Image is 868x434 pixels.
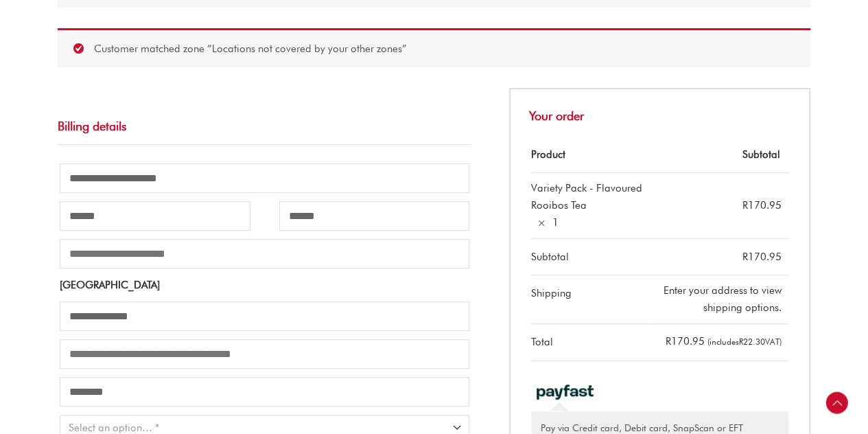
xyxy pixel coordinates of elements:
span: R [742,251,748,263]
span: R [666,335,671,347]
small: (includes VAT) [707,336,782,347]
span: Enter your address to view shipping options. [664,284,782,314]
bdi: 170.95 [742,199,782,212]
bdi: 170.95 [742,251,782,263]
th: Shipping [531,275,651,324]
span: 22.30 [739,336,765,347]
bdi: 170.95 [666,335,705,347]
div: Variety Pack - Flavoured Rooibos Tea [531,180,644,214]
h3: Your order [509,88,810,136]
th: Product [531,137,651,174]
h3: Billing details [58,104,471,144]
div: Customer matched zone “Locations not covered by your other zones” [58,28,810,68]
span: Select an option… * [69,422,159,434]
th: Subtotal [652,137,788,174]
span: R [739,336,743,347]
span: R [742,199,748,212]
strong: × 1 [537,214,559,231]
th: Total [531,324,651,361]
strong: [GEOGRAPHIC_DATA] [60,279,160,291]
th: Subtotal [531,239,651,276]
